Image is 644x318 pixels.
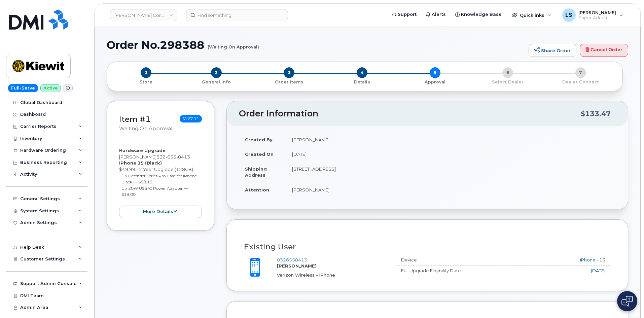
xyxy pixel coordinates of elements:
[277,272,385,278] div: Verizon Wireless - iPhone
[326,78,399,85] a: 4 Details
[239,109,581,118] h2: Order Information
[119,160,162,166] strong: iPhone 15 (Black)
[115,79,177,85] p: Store
[183,79,250,85] p: General Info
[396,257,486,263] div: Device
[286,132,616,147] td: [PERSON_NAME]
[156,154,190,160] span: 832
[580,44,628,57] a: Cancel Order
[255,79,323,85] p: Order Items
[277,257,307,262] a: 8326550413
[284,67,294,78] span: 3
[286,182,616,197] td: [PERSON_NAME]
[529,44,576,57] a: Share Order
[119,148,166,153] strong: Hardware Upgrade
[119,206,202,218] button: more details
[180,78,253,85] a: 2 General Info
[286,162,616,182] td: [STREET_ADDRESS]
[107,39,525,51] h1: Order No.298388
[357,67,367,78] span: 4
[581,107,611,120] div: $133.47
[121,186,188,197] small: 1 x 20W USB-C Power Adapter — $19.00
[166,154,176,160] span: 655
[176,154,190,160] span: 0413
[244,243,611,251] h3: Existing User
[621,296,633,307] img: Open chat
[490,257,605,263] div: iPhone - 13
[490,268,605,274] div: [DATE]
[119,126,172,132] small: Waiting On Approval
[277,263,317,269] strong: [PERSON_NAME]
[245,151,274,157] strong: Created On
[208,39,259,49] small: (Waiting On Approval)
[245,166,267,178] strong: Shipping Address
[119,147,202,218] div: [PERSON_NAME] $49.99 - 2 Year Upgrade (128GB)
[211,67,222,78] span: 2
[396,268,486,274] div: Full Upgrade Eligibility Date
[328,79,396,85] p: Details
[180,115,202,122] span: $127.11
[286,147,616,162] td: [DATE]
[141,67,151,78] span: 1
[121,173,197,185] small: 1 x Defender Series Pro Case for iPhone Black — $58.12
[119,114,151,124] a: Item #1
[253,78,326,85] a: 3 Order Items
[245,137,273,142] strong: Created By
[112,78,180,85] a: 1 Store
[245,187,269,192] strong: Attention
